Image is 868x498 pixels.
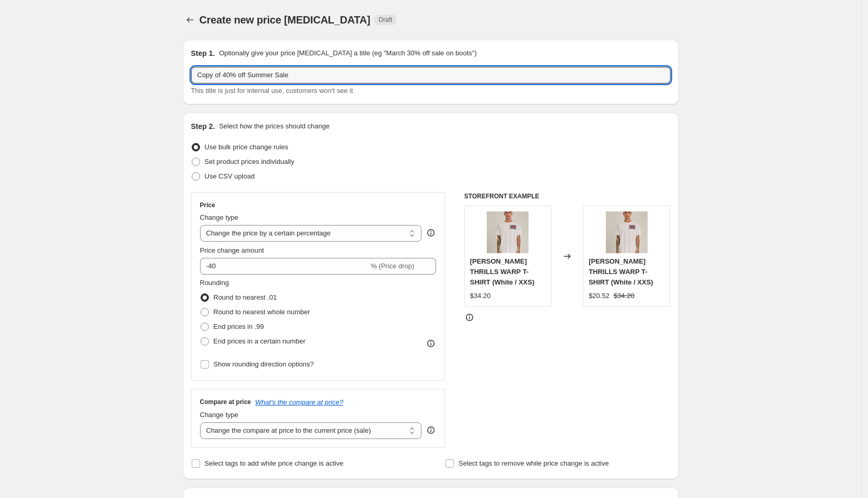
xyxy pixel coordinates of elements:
[614,292,635,300] span: $34.20
[214,308,310,316] span: Round to nearest whole number
[205,172,255,180] span: Use CSV upload
[214,323,264,330] span: End prices in .99
[589,292,609,300] span: $20.52
[205,158,295,165] span: Set product prices individually
[219,121,330,132] p: Select how the prices should change
[200,279,229,287] span: Rounding
[200,14,371,26] span: Create new price [MEDICAL_DATA]
[191,67,671,84] input: 30% off holiday sale
[219,48,476,58] p: Optionally give your price [MEDICAL_DATA] a title (eg "March 30% off sale on boots")
[214,337,306,345] span: End prices in a certain number
[470,292,491,300] span: $34.20
[459,459,609,467] span: Select tags to remove while price change is active
[205,459,344,467] span: Select tags to add while price change is active
[606,211,648,253] img: K111721_01531_80x.jpg
[205,143,288,151] span: Use bulk price change rules
[487,211,529,253] img: K111721_01531_80x.jpg
[255,398,344,406] button: What's the compare at price?
[200,411,239,419] span: Change type
[214,360,314,368] span: Show rounding direction options?
[191,87,353,94] span: This title is just for internal use, customers won't see it
[464,192,671,200] h6: STOREFRONT EXAMPLE
[200,258,369,275] input: -15
[200,201,215,209] h3: Price
[426,425,436,435] div: help
[183,13,197,27] button: Price change jobs
[426,228,436,238] div: help
[200,246,264,254] span: Price change amount
[379,16,392,24] span: Draft
[470,257,535,286] span: [PERSON_NAME] THRILLS WARP T-SHIRT (White / XXS)
[214,293,277,301] span: Round to nearest .01
[200,214,239,221] span: Change type
[200,398,251,406] h3: Compare at price
[371,262,414,270] span: % (Price drop)
[191,48,215,58] h2: Step 1.
[191,121,215,132] h2: Step 2.
[589,257,653,286] span: [PERSON_NAME] THRILLS WARP T-SHIRT (White / XXS)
